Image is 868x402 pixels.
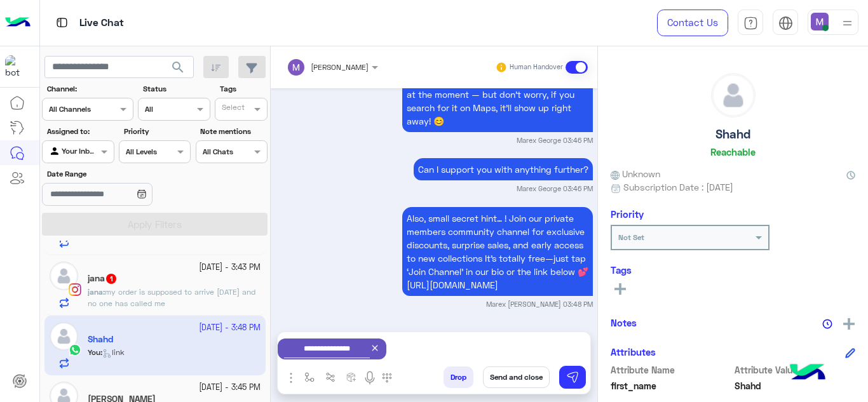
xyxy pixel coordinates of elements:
[611,317,637,328] h6: Notes
[5,55,28,78] img: 317874714732967
[743,16,758,30] img: tab
[402,207,593,296] p: 20/9/2025, 3:48 PM
[407,213,588,290] span: Also, small secret hint… ! Join our private members community channel for exclusive discounts, su...
[199,382,261,394] small: [DATE] - 3:45 PM
[444,366,473,388] button: Drop
[611,167,660,180] span: Unknown
[220,102,245,116] div: Select
[735,363,856,377] span: Attribute Value
[69,283,81,296] img: Instagram
[843,318,855,330] img: add
[299,366,320,387] button: select flow
[611,379,732,392] span: first_name
[346,372,356,382] img: create order
[618,232,644,242] b: Not Set
[325,372,336,382] img: Trigger scenario
[657,10,728,36] a: Contact Us
[611,264,855,276] h6: Tags
[88,287,103,297] span: jana
[517,135,593,145] small: Marex George 03:46 PM
[88,287,105,297] b: :
[611,208,644,220] h6: Priority
[54,15,70,30] img: tab
[402,70,593,132] p: 20/9/2025, 3:46 PM
[88,287,255,308] span: my order is supposed to arrive today and no one has called me
[566,371,579,384] img: send message
[510,62,563,72] small: Human Handover
[50,262,78,290] img: defaultAdmin.png
[486,299,593,309] small: Marex [PERSON_NAME] 03:48 PM
[839,15,855,31] img: profile
[382,373,392,383] img: make a call
[483,366,550,388] button: Send and close
[611,346,656,358] h6: Attributes
[712,74,755,117] img: defaultAdmin.png
[47,168,189,180] label: Date Range
[710,146,756,157] h6: Reachable
[170,60,186,75] span: search
[79,15,124,32] p: Live Chat
[811,13,829,30] img: userImage
[199,262,261,274] small: [DATE] - 3:43 PM
[304,372,315,382] img: select flow
[163,56,194,83] button: search
[200,126,266,137] label: Note mentions
[47,83,132,95] label: Channel:
[88,273,118,284] h5: jana
[320,366,341,387] button: Trigger scenario
[738,10,763,36] a: tab
[623,180,733,194] span: Subscription Date : [DATE]
[735,379,856,392] span: Shahd
[106,274,116,284] span: 1
[822,319,832,329] img: notes
[42,213,268,236] button: Apply Filters
[362,370,377,385] img: send voice note
[715,127,750,142] h5: Shahd
[785,351,830,396] img: hulul-logo.png
[220,83,266,95] label: Tags
[143,83,208,95] label: Status
[611,363,732,377] span: Attribute Name
[311,62,369,72] span: [PERSON_NAME]
[47,126,112,137] label: Assigned to:
[283,370,299,385] img: send attachment
[414,158,593,180] p: 20/9/2025, 3:46 PM
[124,126,189,137] label: Priority
[341,366,362,387] button: create order
[5,10,31,36] img: Logo
[517,184,593,194] small: Marex George 03:46 PM
[778,16,793,30] img: tab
